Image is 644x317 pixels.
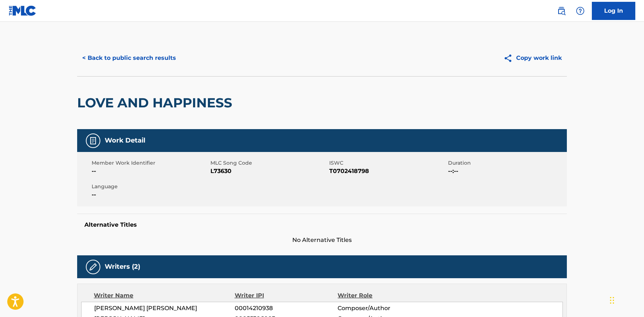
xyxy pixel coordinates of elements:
img: Copy work link [503,54,516,63]
span: 00014210938 [235,304,338,313]
span: [PERSON_NAME] [PERSON_NAME] [94,304,235,313]
span: Language [92,183,209,190]
button: < Back to public search results [77,49,181,67]
span: L73630 [210,167,327,176]
span: --:-- [448,167,565,176]
img: help [576,7,585,15]
h5: Alternative Titles [84,221,560,229]
span: Composer/Author [338,304,431,313]
span: MLC Song Code [210,159,327,167]
img: Writers [89,263,97,271]
span: Member Work Identifier [92,159,209,167]
div: Writer Role [338,291,431,300]
span: T0702418798 [329,167,446,176]
h5: Work Detail [105,136,145,145]
span: -- [92,167,209,176]
div: Help [573,4,587,18]
img: search [557,7,566,15]
span: Duration [448,159,565,167]
img: MLC Logo [9,5,37,16]
span: -- [92,190,209,199]
h2: LOVE AND HAPPINESS [77,95,236,111]
iframe: Chat Widget [608,282,644,317]
h5: Writers (2) [105,263,140,271]
a: Log In [592,2,635,20]
a: Public Search [554,4,569,18]
button: Copy work link [498,49,567,67]
div: Writer Name [94,291,235,300]
img: Work Detail [89,136,97,145]
div: Writer IPI [235,291,338,300]
span: No Alternative Titles [77,236,567,244]
div: Drag [610,289,614,311]
span: ISWC [329,159,446,167]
